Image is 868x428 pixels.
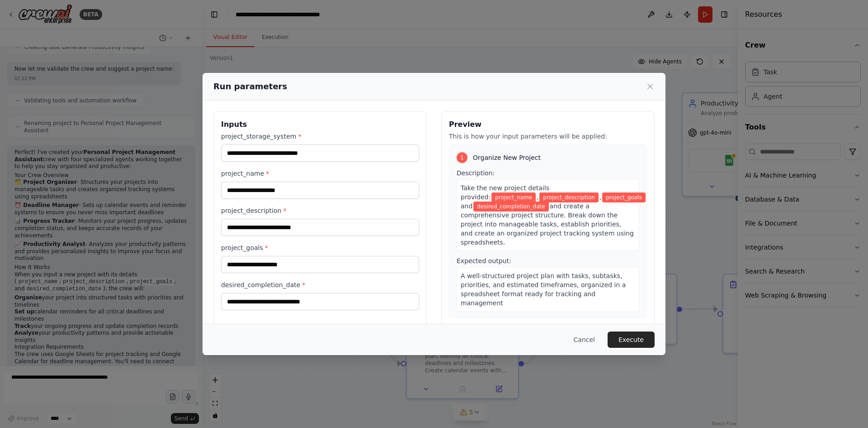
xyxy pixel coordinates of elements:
[473,202,548,212] span: Variable: desired_completion_date
[537,193,538,201] span: ,
[608,332,655,348] button: Execute
[461,272,626,307] span: A well-structured project plan with tasks, subtasks, priorities, and estimated timeframes, organi...
[602,192,646,202] span: Variable: project_goals
[457,169,495,177] span: Description:
[221,243,419,252] label: project_goals
[461,184,549,201] span: Take the new project details provided:
[473,153,541,162] span: Organize New Project
[221,206,419,215] label: project_description
[491,192,536,202] span: Variable: project_name
[461,193,648,210] span: , and
[213,80,287,93] h2: Run parameters
[566,332,602,348] button: Cancel
[221,280,419,289] label: desired_completion_date
[599,193,601,201] span: ,
[449,119,647,130] h3: Preview
[539,192,598,202] span: Variable: project_description
[457,257,511,264] span: Expected output:
[457,152,467,163] div: 1
[221,169,419,178] label: project_name
[449,132,647,141] p: This is how your input parameters will be applied:
[221,132,419,141] label: project_storage_system
[221,119,419,130] h3: Inputs
[461,202,634,246] span: and create a comprehensive project structure. Break down the project into manageable tasks, estab...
